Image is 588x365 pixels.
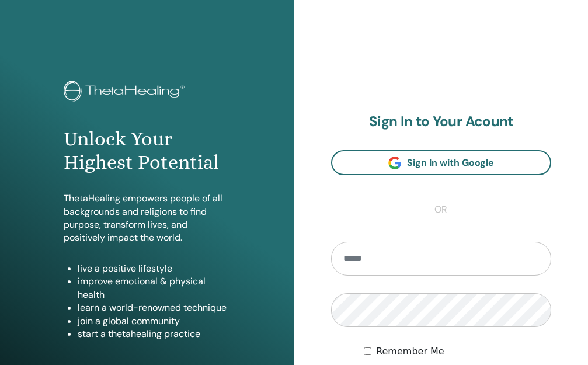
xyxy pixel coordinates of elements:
[331,150,552,175] a: Sign In with Google
[64,127,231,175] h1: Unlock Your Highest Potential
[78,315,231,328] li: join a global community
[78,275,231,301] li: improve emotional & physical health
[64,192,231,245] p: ThetaHealing empowers people of all backgrounds and religions to find purpose, transform lives, a...
[78,262,231,275] li: live a positive lifestyle
[78,301,231,314] li: learn a world-renowned technique
[429,203,453,217] span: or
[364,345,551,359] div: Keep me authenticated indefinitely or until I manually logout
[331,113,552,130] h2: Sign In to Your Acount
[78,328,231,340] li: start a thetahealing practice
[407,157,494,169] span: Sign In with Google
[376,345,444,359] label: Remember Me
